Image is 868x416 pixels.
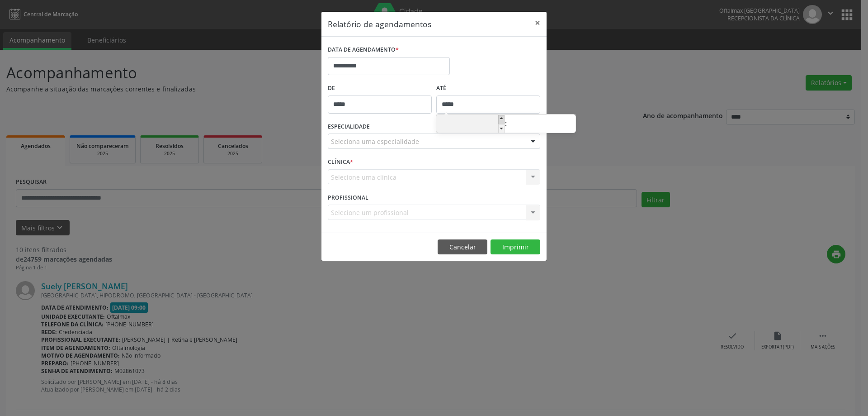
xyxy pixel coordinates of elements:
[328,43,399,57] label: DATA DE AGENDAMENTO
[438,239,487,255] button: Cancelar
[331,137,419,146] span: Seleciona uma especialidade
[328,191,368,205] label: PROFISSIONAL
[436,115,505,134] input: Hour
[328,155,353,169] label: CLÍNICA
[436,81,540,96] label: ATÉ
[505,115,507,133] span: :
[328,81,432,96] label: De
[507,115,576,134] input: Minute
[328,18,431,30] h5: Relatório de agendamentos
[491,239,540,255] button: Imprimir
[328,120,370,134] label: ESPECIALIDADE
[528,12,547,34] button: Close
